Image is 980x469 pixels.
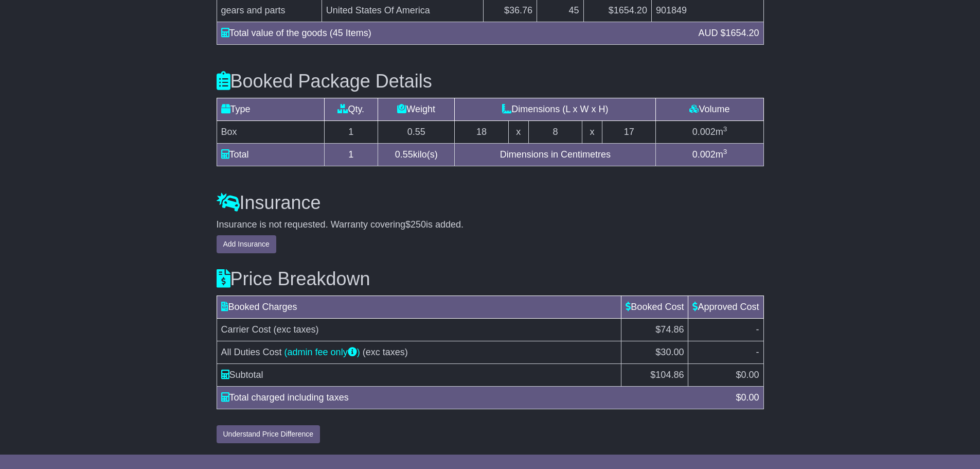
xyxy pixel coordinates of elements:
[655,347,684,357] span: $30.00
[692,127,716,137] span: 0.002
[741,392,759,403] span: 0.00
[216,391,731,405] div: Total charged including taxes
[688,363,763,386] td: $
[692,149,716,160] span: 0.002
[217,363,621,386] td: Subtotal
[217,425,320,443] button: Understand Price Difference
[656,121,763,144] td: m
[217,219,764,231] div: Insurance is not requested. Warranty covering is added.
[324,98,378,121] td: Qty.
[274,324,319,335] span: (exc taxes)
[688,296,763,318] td: Approved Cost
[756,347,759,357] span: -
[655,370,684,380] span: 104.86
[455,98,656,121] td: Dimensions (L x W x H)
[693,26,764,40] div: AUD $1654.20
[216,26,693,40] div: Total value of the goods (45 Items)
[655,324,684,335] span: $74.86
[217,121,324,144] td: Box
[324,121,378,144] td: 1
[284,347,360,357] a: (admin fee only)
[621,296,688,318] td: Booked Cost
[508,121,528,144] td: x
[723,148,727,155] sup: 3
[217,269,764,289] h3: Price Breakdown
[582,121,602,144] td: x
[723,125,727,133] sup: 3
[621,363,688,386] td: $
[217,296,621,318] td: Booked Charges
[656,98,763,121] td: Volume
[528,121,582,144] td: 8
[217,144,324,166] td: Total
[656,144,763,166] td: m
[363,347,408,357] span: (exc taxes)
[217,98,324,121] td: Type
[455,121,509,144] td: 18
[378,121,455,144] td: 0.55
[221,347,282,357] span: All Duties Cost
[395,149,413,160] span: 0.55
[217,71,764,92] h3: Booked Package Details
[455,144,656,166] td: Dimensions in Centimetres
[217,193,764,213] h3: Insurance
[756,324,759,335] span: -
[741,370,759,380] span: 0.00
[405,219,426,230] span: $250
[378,144,455,166] td: kilo(s)
[378,98,455,121] td: Weight
[324,144,378,166] td: 1
[602,121,656,144] td: 17
[221,324,271,335] span: Carrier Cost
[217,235,276,253] button: Add Insurance
[730,391,764,405] div: $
